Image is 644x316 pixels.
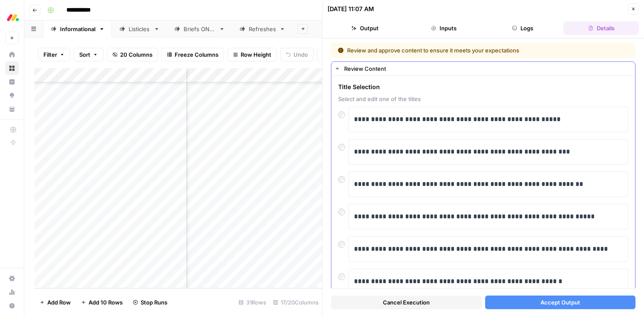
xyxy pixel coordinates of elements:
[5,10,20,25] img: Monday.com Logo
[128,296,172,309] button: Stop Runs
[383,298,430,307] span: Cancel Execution
[167,20,232,38] a: Briefs ONLY
[485,296,636,309] button: Accept Output
[43,50,57,59] span: Filter
[241,50,271,59] span: Row Height
[280,48,313,61] button: Undo
[38,48,70,61] button: Filter
[107,48,158,61] button: 20 Columns
[141,298,167,307] span: Stop Runs
[338,46,574,55] div: Review and approve content to ensure it meets your expectations
[232,20,293,38] a: Refreshes
[328,21,403,35] button: Output
[34,296,76,309] button: Add Row
[43,20,112,38] a: Informational
[112,20,167,38] a: Listicles
[5,61,19,75] a: Browse
[5,7,19,28] button: Workspace: Monday.com
[5,285,19,299] a: Usage
[5,48,19,61] a: Home
[5,102,19,116] a: Your Data
[5,89,19,102] a: Opportunities
[74,48,103,61] button: Sort
[5,272,19,285] a: Settings
[89,298,123,307] span: Add 10 Rows
[293,50,308,59] span: Undo
[328,5,374,13] div: [DATE] 11:07 AM
[406,21,482,35] button: Inputs
[47,298,71,307] span: Add Row
[249,25,276,33] div: Refreshes
[79,50,90,59] span: Sort
[331,296,482,309] button: Cancel Execution
[331,62,635,75] button: Review Content
[540,298,580,307] span: Accept Output
[563,21,639,35] button: Details
[344,64,630,73] div: Review Content
[129,25,150,33] div: Listicles
[184,25,216,33] div: Briefs ONLY
[175,50,218,59] span: Freeze Columns
[5,299,19,313] button: Help + Support
[270,296,322,309] div: 17/20 Columns
[235,296,270,309] div: 31 Rows
[338,83,628,91] span: Title Selection
[338,95,628,103] span: Select and edit one of the titles
[485,21,561,35] button: Logs
[5,75,19,89] a: Insights
[120,50,152,59] span: 20 Columns
[76,296,128,309] button: Add 10 Rows
[161,48,224,61] button: Freeze Columns
[227,48,277,61] button: Row Height
[60,25,95,33] div: Informational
